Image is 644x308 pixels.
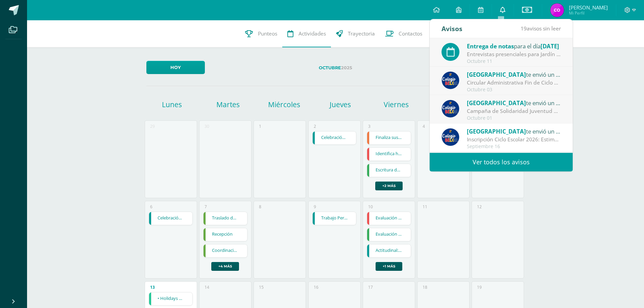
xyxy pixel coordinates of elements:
a: +2 más [375,182,403,190]
a: Identifica hora y media, y hora en punto en reloj. [367,148,411,161]
div: 8 [259,204,261,210]
a: Trayectoria [331,20,380,47]
div: Entrevistas presenciales para Jardín Infantil, Maternal, Prepárvulos, Párvulos. [467,50,561,58]
div: Octubre 01 [467,115,561,121]
div: Circular Administrativa Fin de Ciclo 2025: Estimados padres de familia: Esperamos que Jesús, Marí... [467,79,561,87]
div: 3 [368,123,371,129]
div: 7 [205,204,207,210]
span: Mi Perfil [569,10,608,16]
a: Trabajo Personal [313,212,356,225]
div: Escritura de palabras con letras vistas en su libro Chapín | Tarea [367,164,411,177]
span: [GEOGRAPHIC_DATA] [467,71,526,78]
div: Trabajo Personal | Tarea [312,212,357,225]
a: Actividades [282,20,331,47]
div: Traslado de Elementos con mano y pie | Tarea [203,212,247,225]
a: Punteos [240,20,282,47]
label: 2025 [210,61,461,75]
span: Punteos [258,30,277,37]
a: Celebración de la Palabra Acción de Gracias [149,212,193,225]
span: Entrega de notas [467,42,514,50]
div: 2 [314,123,316,129]
a: Finaliza sus actividades completas del folleto [367,132,411,144]
div: • Holidays and finger pointer and puppets. | Tarea [149,292,193,306]
div: 10 [368,204,373,210]
a: Ver todos los avisos [430,153,573,171]
a: • Holidays and finger pointer and puppets. [149,292,193,305]
div: Octubre 11 [467,58,561,64]
img: 919ad801bb7643f6f997765cf4083301.png [442,100,459,118]
strong: Octubre [319,65,341,70]
div: 17 [368,284,373,290]
a: Contactos [380,20,427,47]
div: 19 [477,284,482,290]
img: 919ad801bb7643f6f997765cf4083301.png [442,128,459,146]
a: +4 más [211,262,239,271]
div: te envió un aviso [467,127,561,136]
div: 11 [423,204,427,210]
span: Actividades [299,30,326,37]
img: cda84368f7be8c38a7b73e8aa07672d3.png [550,3,564,17]
div: 1 [259,123,261,129]
div: 13 [150,284,155,290]
a: Evaluación final. [367,212,411,225]
span: Trayectoria [348,30,375,37]
div: Celebración 92 Aniversario de Colegio | Tarea [312,131,357,145]
div: Campaña de Solidaridad Juventud Misionera 2025.: Queridas familias: Deseándoles bienestar en cada... [467,107,561,115]
div: Avisos [442,19,462,38]
a: Celebración 92 Aniversario de Colegio [313,132,356,144]
span: [GEOGRAPHIC_DATA] [467,127,526,135]
div: 4 [423,123,425,129]
a: Actitudinal: Respeto, Responsabilidad, Participación, Orden y Limpieza [367,244,411,257]
h1: Jueves [313,100,367,109]
div: 30 [205,123,209,129]
div: Identifica hora y media, y hora en punto en reloj. | Tarea [367,147,411,161]
div: 18 [423,284,427,290]
span: avisos sin leer [521,25,561,32]
div: Septiembre 16 [467,144,561,149]
div: te envió un aviso [467,70,561,79]
h1: Viernes [369,100,423,109]
div: para el día [467,42,561,50]
div: Actitudinal: Respeto, Responsabilidad, Participación, Orden y Limpieza | Tarea [367,244,411,258]
a: Evaluación final (lectura y escrituras de Mm, Pp, Ss, Ll) [367,228,411,241]
div: Finaliza sus actividades completas del folleto | Tarea [367,131,411,145]
div: Recepción | Tarea [203,228,247,241]
div: 16 [314,284,318,290]
span: [PERSON_NAME] [569,4,608,11]
a: Recepción [204,228,247,241]
span: [DATE] [541,42,559,50]
div: 15 [259,284,264,290]
a: Coordinación Óculo- Manual [204,244,247,257]
div: Coordinación Óculo- Manual | Tarea [203,244,247,258]
div: 12 [477,204,482,210]
div: 14 [205,284,209,290]
div: Evaluación final. | Tarea [367,212,411,225]
span: [GEOGRAPHIC_DATA] [467,99,526,107]
a: +1 más [376,262,402,271]
a: Escritura de palabras con letras vistas en su libro [PERSON_NAME] [367,164,411,177]
a: Hoy [146,61,205,74]
span: Contactos [399,30,422,37]
span: 19 [521,25,527,32]
div: Octubre 03 [467,87,561,93]
a: Traslado de Elementos con mano y pie [204,212,247,225]
div: te envió un aviso [467,98,561,107]
h1: Martes [201,100,255,109]
div: 6 [150,204,152,210]
div: 29 [150,123,155,129]
h1: Lunes [145,100,199,109]
div: 9 [314,204,316,210]
div: Celebración de la Palabra Acción de Gracias | Tarea [149,212,193,225]
img: 919ad801bb7643f6f997765cf4083301.png [442,71,459,89]
div: Inscripción Ciclo Escolar 2026: Estimados padres y madres de familia: Les saludamos deseándoles b... [467,136,561,143]
h1: Sábado [425,100,479,109]
div: Evaluación final (lectura y escrituras de Mm, Pp, Ss, Ll) | Tarea [367,228,411,241]
h1: Miércoles [257,100,311,109]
